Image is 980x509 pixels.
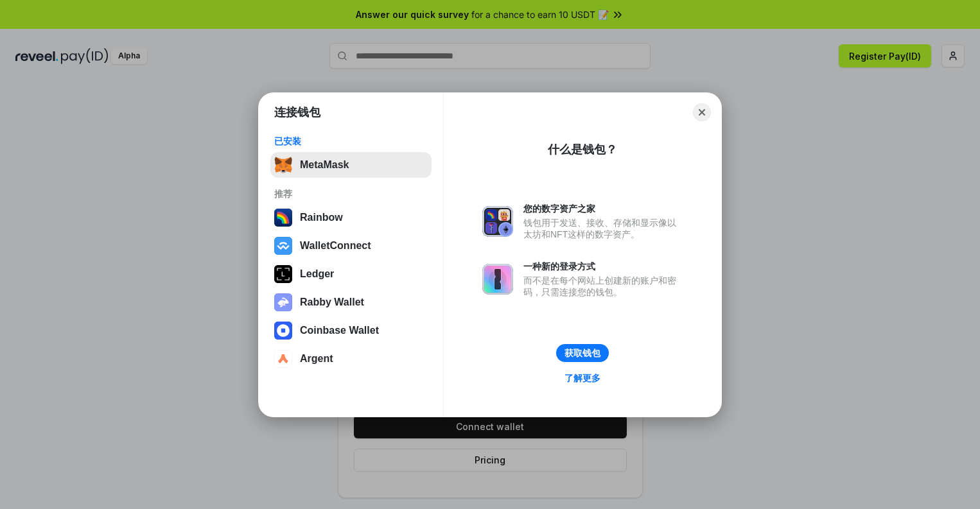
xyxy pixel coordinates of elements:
div: 一种新的登录方式 [523,261,683,272]
button: Rainbow [270,205,432,230]
img: svg+xml,%3Csvg%20width%3D%2228%22%20height%3D%2228%22%20viewBox%3D%220%200%2028%2028%22%20fill%3D... [274,350,292,368]
button: WalletConnect [270,233,432,259]
img: svg+xml,%3Csvg%20xmlns%3D%22http%3A%2F%2Fwww.w3.org%2F2000%2Fsvg%22%20fill%3D%22none%22%20viewBox... [482,264,513,295]
a: 了解更多 [557,370,608,386]
div: 了解更多 [564,372,600,384]
div: 获取钱包 [564,347,600,359]
button: MetaMask [270,152,432,178]
button: Ledger [270,261,432,287]
button: Argent [270,346,432,372]
img: svg+xml,%3Csvg%20width%3D%2228%22%20height%3D%2228%22%20viewBox%3D%220%200%2028%2028%22%20fill%3D... [274,322,292,340]
div: 推荐 [274,188,428,200]
img: svg+xml,%3Csvg%20fill%3D%22none%22%20height%3D%2233%22%20viewBox%3D%220%200%2035%2033%22%20width%... [274,156,292,174]
img: svg+xml,%3Csvg%20width%3D%22120%22%20height%3D%22120%22%20viewBox%3D%220%200%20120%20120%22%20fil... [274,209,292,227]
img: svg+xml,%3Csvg%20width%3D%2228%22%20height%3D%2228%22%20viewBox%3D%220%200%2028%2028%22%20fill%3D... [274,237,292,255]
img: svg+xml,%3Csvg%20xmlns%3D%22http%3A%2F%2Fwww.w3.org%2F2000%2Fsvg%22%20fill%3D%22none%22%20viewBox... [482,206,513,237]
div: 钱包用于发送、接收、存储和显示像以太坊和NFT这样的数字资产。 [523,217,683,240]
button: Close [693,103,711,121]
div: 而不是在每个网站上创建新的账户和密码，只需连接您的钱包。 [523,275,683,298]
div: 您的数字资产之家 [523,203,683,214]
div: WalletConnect [300,240,371,252]
button: 获取钱包 [556,344,609,362]
img: svg+xml,%3Csvg%20xmlns%3D%22http%3A%2F%2Fwww.w3.org%2F2000%2Fsvg%22%20width%3D%2228%22%20height%3... [274,265,292,283]
img: svg+xml,%3Csvg%20xmlns%3D%22http%3A%2F%2Fwww.w3.org%2F2000%2Fsvg%22%20fill%3D%22none%22%20viewBox... [274,293,292,311]
div: Coinbase Wallet [300,325,379,336]
div: Argent [300,353,333,365]
button: Rabby Wallet [270,289,432,315]
div: 什么是钱包？ [548,142,617,157]
h1: 连接钱包 [274,105,320,120]
div: MetaMask [300,159,349,171]
div: 已安装 [274,135,428,147]
button: Coinbase Wallet [270,318,432,343]
div: Ledger [300,268,334,280]
div: Rainbow [300,212,343,223]
div: Rabby Wallet [300,297,364,308]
